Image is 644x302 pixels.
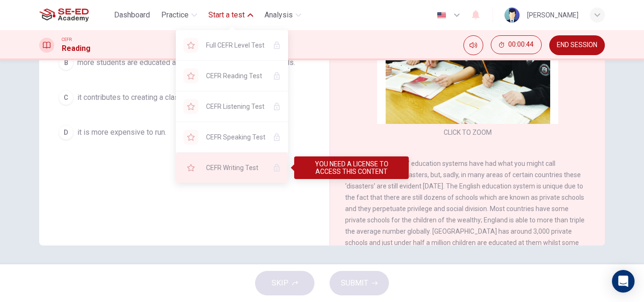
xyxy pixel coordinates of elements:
span: more students are educated at private schools than state schools. [77,57,295,68]
div: Mute [463,35,483,55]
div: YOU NEED A LICENSE TO ACCESS THIS CONTENT [294,156,409,179]
span: Start a test [208,9,245,21]
div: Hide [491,35,542,55]
span: CEFR Reading Test [206,70,265,82]
span: Full CEFR Level Test [206,40,265,51]
a: SE-ED Academy logo [39,6,110,24]
span: CEFR Writing Test [206,162,265,173]
div: YOU NEED A LICENSE TO ACCESS THIS CONTENT [176,61,288,91]
button: END SESSION [549,35,605,55]
div: [PERSON_NAME] [527,9,578,21]
span: CEFR Speaking Test [206,131,265,143]
button: Cit contributes to creating a class system within society. [54,86,314,109]
div: YOU NEED A LICENSE TO ACCESS THIS CONTENT [176,30,288,60]
span: it is more expensive to run. [77,127,166,138]
span: it contributes to creating a class system within society. [77,92,258,103]
span: 00:00:44 [508,41,534,49]
div: YOU NEED A LICENSE TO ACCESS THIS CONTENT [176,153,288,183]
span: END SESSION [557,41,597,49]
img: en [436,12,447,19]
span: CEFR Listening Test [206,101,265,112]
h1: Reading [62,43,91,54]
button: Bmore students are educated at private schools than state schools. [54,51,314,74]
span: Practice [161,9,189,21]
button: Dashboard [110,7,154,24]
button: Practice [157,7,201,24]
div: YOU NEED A LICENSE TO ACCESS THIS CONTENT [176,91,288,122]
div: B [58,55,74,70]
button: 00:00:44 [491,35,542,54]
img: Profile picture [504,8,520,23]
div: D [58,125,74,140]
span: CEFR [62,36,72,43]
div: C [58,90,74,105]
button: Analysis [261,7,305,24]
span: Analysis [264,9,293,21]
button: Start a test [205,7,257,24]
span: Dashboard [114,9,150,21]
div: Open Intercom Messenger [612,270,635,293]
div: YOU NEED A LICENSE TO ACCESS THIS CONTENT [176,122,288,152]
button: Dit is more expensive to run. [54,121,314,144]
img: SE-ED Academy logo [39,6,89,24]
span: Most countries’ education systems have had what you might call educational disasters, but, sadly,... [345,160,586,269]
